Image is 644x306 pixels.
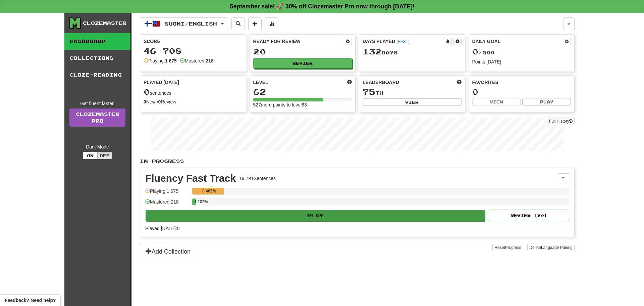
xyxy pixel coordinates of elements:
span: 0 [472,47,479,56]
span: Level [253,79,268,86]
button: Suomi/English [140,17,228,30]
div: Dark Mode [69,143,125,150]
button: Play [522,98,571,105]
div: 20 [253,47,352,56]
div: 62 [253,88,352,96]
div: Fluency Fast Track [145,173,236,183]
div: Points [DATE] [472,58,571,65]
strong: 0 [158,99,161,104]
div: Playing: 1 675 [145,188,189,199]
a: (EEST) [396,39,410,44]
span: 0 [144,87,150,96]
button: Add sentence to collection [248,17,262,30]
div: 527 more points to level 63 [253,101,352,108]
strong: 0 [144,99,146,104]
span: Played [DATE] [144,79,179,86]
button: More stats [265,17,278,30]
span: Leaderboard [363,79,399,86]
button: Add Collection [140,244,196,259]
a: Collections [64,50,130,67]
button: Play [146,210,485,221]
div: 0 [472,88,571,96]
span: 75 [363,87,375,96]
strong: September sale! 🚀 30% off Clozemaster Pro now through [DATE]! [229,3,415,10]
span: Progress [505,245,521,250]
div: Mastered: [180,57,214,64]
div: Clozemaster [83,20,126,27]
span: / 500 [472,50,495,55]
div: Playing: [144,57,177,64]
div: Mastered: 218 [145,199,189,210]
button: View [363,98,462,106]
button: DeleteLanguage Pairing [527,244,575,251]
div: Score [144,38,243,45]
strong: 218 [206,58,213,63]
strong: 1 675 [165,58,177,63]
div: 19 791 Sentences [239,175,276,182]
span: 132 [363,47,382,56]
span: Open feedback widget [5,297,56,304]
div: 46 708 [144,47,243,55]
span: Language Pairing [541,245,573,250]
div: Favorites [472,79,571,86]
div: Days Played [363,38,444,45]
button: On [83,152,98,159]
div: th [363,88,462,96]
span: Suomi / English [165,21,217,27]
div: Day s [363,47,462,56]
span: This week in points, UTC [457,79,462,86]
div: Ready for Review [253,38,344,45]
div: New / Review [144,98,243,105]
span: Score more points to level up [347,79,352,86]
button: Review (20) [489,210,569,221]
span: Played [DATE]: 0 [145,226,179,231]
button: ResetProgress [492,244,523,251]
div: Daily Goal [472,38,563,45]
button: Off [97,152,112,159]
div: sentences [144,88,243,96]
a: Cloze-Reading [64,67,130,83]
button: Full History [547,118,575,125]
button: Review [253,58,352,68]
a: ClozemasterPro [69,108,125,127]
a: Dashboard [64,33,130,50]
div: 1.102% [194,199,196,205]
p: In Progress [140,158,575,165]
button: Search sentences [231,17,245,30]
div: Get fluent faster. [69,100,125,107]
div: 8.463% [194,188,224,194]
button: View [472,98,521,105]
